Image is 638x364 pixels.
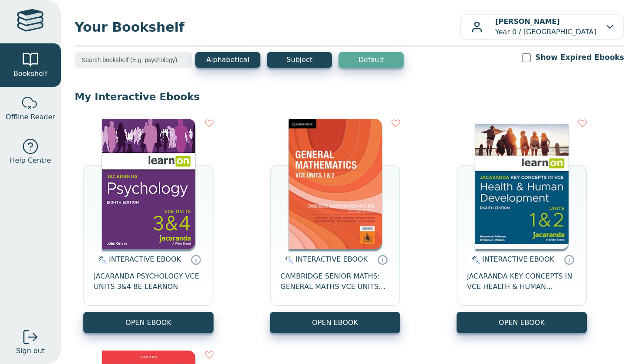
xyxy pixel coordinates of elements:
[270,312,400,333] button: OPEN EBOOK
[6,112,55,122] span: Offline Reader
[191,254,201,265] a: Interactive eBooks are accessed online via the publisher’s portal. They contain interactive resou...
[339,52,404,68] button: Default
[75,52,192,68] input: Search bookshelf (E.g: psychology)
[13,69,47,79] span: Bookshelf
[75,17,460,37] span: Your Bookshelf
[469,255,480,265] img: interactive.svg
[289,119,382,249] img: 98e9f931-67be-40f3-b733-112c3181ee3a.jpg
[564,254,574,265] a: Interactive eBooks are accessed online via the publisher’s portal. They contain interactive resou...
[10,155,51,166] span: Help Centre
[460,14,624,40] button: [PERSON_NAME]Year 0 / [GEOGRAPHIC_DATA]
[109,255,181,263] span: INTERACTIVE EBOOK
[96,255,107,265] img: interactive.svg
[83,312,214,333] button: OPEN EBOOK
[495,16,596,37] p: Year 0 / [GEOGRAPHIC_DATA]
[267,52,332,68] button: Subject
[195,52,260,68] button: Alphabetical
[16,346,45,356] span: Sign out
[280,271,390,292] span: CAMBRIDGE SENIOR MATHS: GENERAL MATHS VCE UNITS 1&2 EBOOK 2E
[283,255,293,265] img: interactive.svg
[535,52,624,63] label: Show Expired Ebooks
[467,271,576,292] span: JACARANDA KEY CONCEPTS IN VCE HEALTH & HUMAN DEVELOPMENT UNITS 1&2 LEARNON EBOOK 8E
[94,271,203,292] span: JACARANDA PSYCHOLOGY VCE UNITS 3&4 8E LEARNON
[495,17,560,26] b: [PERSON_NAME]
[102,119,195,249] img: 4bb61bf8-509a-4e9e-bd77-88deacee2c2e.jpg
[482,255,554,263] span: INTERACTIVE EBOOK
[296,255,368,263] span: INTERACTIVE EBOOK
[475,119,569,249] img: db0c0c84-88f5-4982-b677-c50e1668d4a0.jpg
[75,90,624,103] p: My Interactive Ebooks
[377,254,388,265] a: Interactive eBooks are accessed online via the publisher’s portal. They contain interactive resou...
[457,312,587,333] button: OPEN EBOOK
